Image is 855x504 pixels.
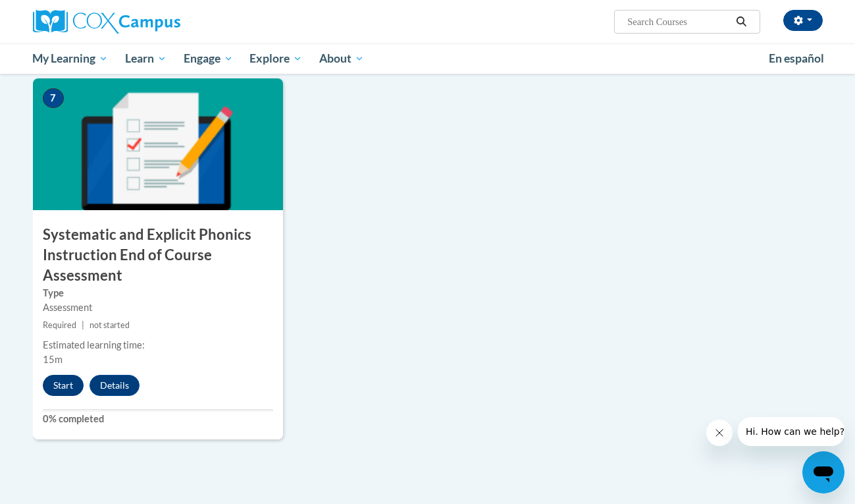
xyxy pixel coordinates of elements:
[32,51,108,67] span: My Learning
[43,354,63,365] span: 15m
[33,10,283,34] a: Cox Campus
[769,51,824,65] span: En español
[760,45,833,72] a: En español
[33,10,180,34] img: Cox Campus
[783,10,823,31] button: Account Settings
[43,412,273,426] label: 0% completed
[43,88,64,108] span: 7
[125,51,167,67] span: Learn
[33,78,283,210] img: Course Image
[43,300,273,315] div: Assessment
[738,417,844,446] iframe: Message from company
[175,43,242,74] a: Engage
[626,14,731,30] input: Search Courses
[90,375,140,396] button: Details
[706,420,733,446] iframe: Close message
[184,51,233,67] span: Engage
[82,320,84,330] span: |
[13,43,842,74] div: Main menu
[241,43,311,74] a: Explore
[24,43,117,74] a: My Learning
[43,338,273,352] div: Estimated learning time:
[43,320,76,330] span: Required
[319,51,364,67] span: About
[43,375,84,396] button: Start
[311,43,373,74] a: About
[731,14,751,30] button: Search
[249,51,302,67] span: Explore
[43,286,273,300] label: Type
[802,451,844,493] iframe: Button to launch messaging window
[117,43,175,74] a: Learn
[33,225,283,285] h3: Systematic and Explicit Phonics Instruction End of Course Assessment
[90,320,130,330] span: not started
